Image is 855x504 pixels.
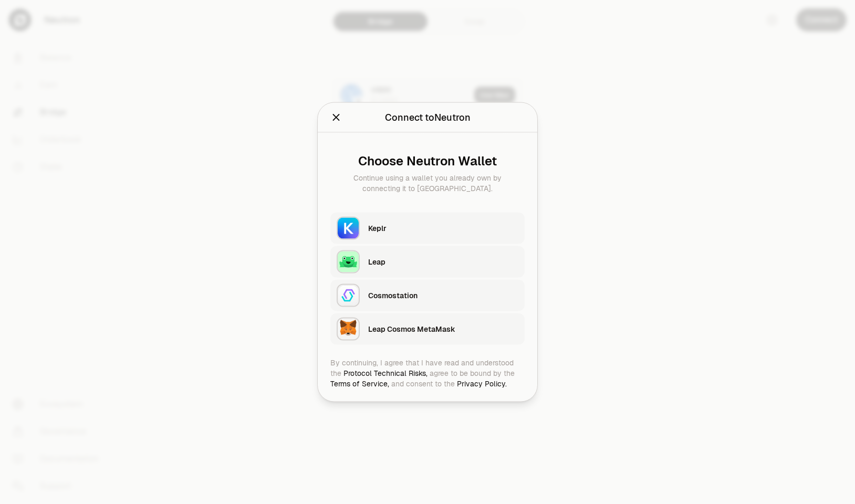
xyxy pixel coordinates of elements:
[339,173,516,194] div: Continue using a wallet you already own by connecting it to [GEOGRAPHIC_DATA].
[330,110,342,125] button: Close
[330,280,525,311] button: CosmostationCosmostation
[368,257,518,267] div: Leap
[368,223,518,234] div: Keplr
[457,379,507,388] a: Privacy Policy.
[368,290,518,301] div: Cosmostation
[368,324,518,334] div: Leap Cosmos MetaMask
[339,154,516,169] div: Choose Neutron Wallet
[330,379,389,388] a: Terms of Service,
[385,110,471,125] div: Connect to Neutron
[337,284,360,307] img: Cosmostation
[330,313,525,345] button: Leap Cosmos MetaMaskLeap Cosmos MetaMask
[337,250,360,274] img: Leap
[337,318,360,341] img: Leap Cosmos MetaMask
[330,246,525,278] button: LeapLeap
[337,217,360,240] img: Keplr
[330,213,525,244] button: KeplrKeplr
[343,369,427,378] a: Protocol Technical Risks,
[330,358,525,389] div: By continuing, I agree that I have read and understood the agree to be bound by the and consent t...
